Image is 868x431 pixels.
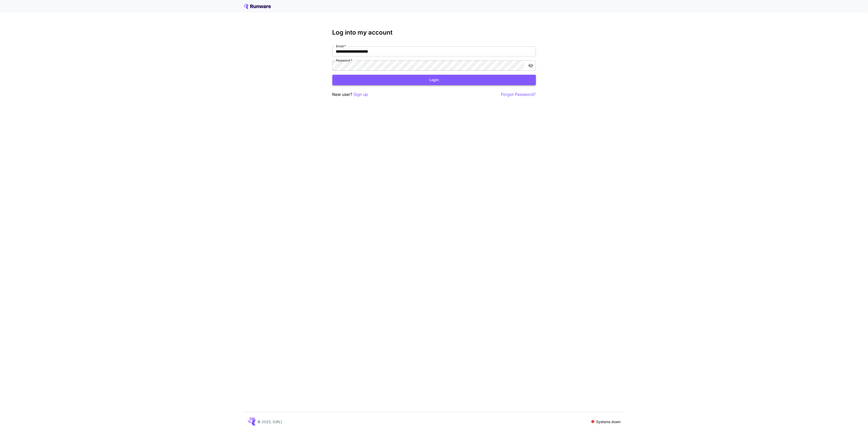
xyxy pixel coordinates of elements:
button: toggle password visibility [526,61,535,70]
button: Forgot Password? [501,91,536,98]
label: Email [336,44,346,48]
button: Sign up [354,91,368,98]
p: New user? [332,91,368,98]
p: Systems down [596,419,621,424]
h3: Log into my account [332,29,536,36]
button: Login [332,75,536,85]
label: Password [336,58,352,63]
p: © 2025, [URL] [258,419,282,424]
